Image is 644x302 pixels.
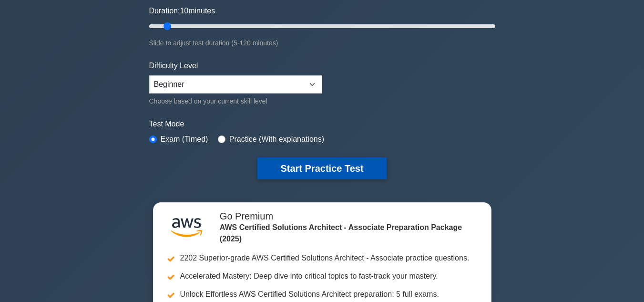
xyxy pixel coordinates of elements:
label: Test Mode [149,118,495,130]
label: Duration: minutes [149,5,215,17]
label: Exam (Timed) [161,134,208,145]
span: 10 [180,7,188,15]
button: Start Practice Test [257,157,386,179]
div: Choose based on your current skill level [149,95,322,107]
label: Difficulty Level [149,60,198,72]
div: Slide to adjust test duration (5-120 minutes) [149,37,495,49]
label: Practice (With explanations) [229,134,324,145]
